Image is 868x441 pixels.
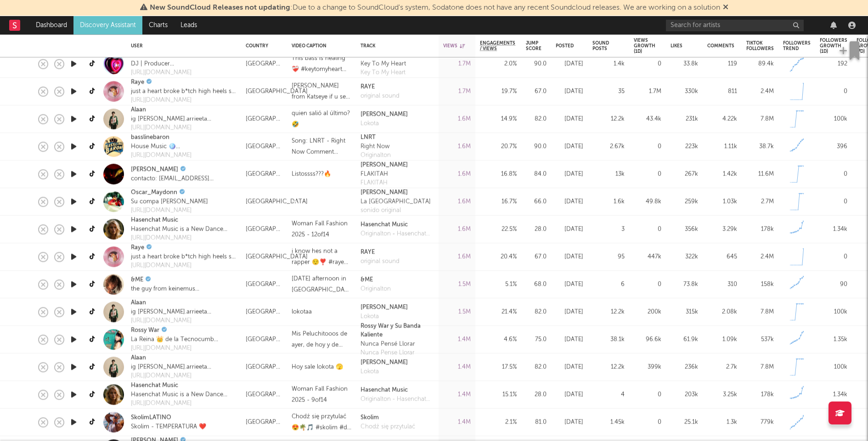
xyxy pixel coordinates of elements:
[671,58,698,69] div: 33.8k
[292,80,351,102] div: [PERSON_NAME] from Katseye if u see this i love you and i ATTEMPTED (and failed) to chanel u in t...
[526,417,547,428] div: 81.0
[131,299,146,308] a: Alaan
[29,16,73,34] a: Dashboard
[746,169,774,180] div: 11.6M
[746,113,774,124] div: 7.8M
[634,279,661,290] div: 0
[131,106,146,115] a: Alaan
[131,225,237,234] div: Hasenchat Music is a New Dance Label from [GEOGRAPHIC_DATA]. Follow us for Music and Fun💖
[131,276,143,285] a: &ME
[746,389,774,400] div: 178k
[820,141,847,152] div: 396
[361,151,391,160] div: Originalton
[480,196,517,207] div: 16.7 %
[131,206,208,215] div: [URL][DOMAIN_NAME]
[592,306,625,317] div: 12.2k
[131,188,177,198] a: Oscar_Maydonn
[707,306,737,317] div: 2.08k
[480,169,517,180] div: 16.8 %
[707,86,737,97] div: 811
[443,58,471,69] div: 1.7M
[361,229,434,238] div: Originalton - Hasenchat Music
[131,422,206,431] div: Skolim - TEMPERATURA ❤️
[131,261,237,271] a: [URL][DOMAIN_NAME]
[820,196,847,207] div: 0
[556,224,583,235] div: [DATE]
[671,196,698,207] div: 259k
[246,362,282,373] div: [GEOGRAPHIC_DATA]
[634,306,661,317] div: 200k
[131,362,237,372] div: ig [PERSON_NAME].arrieeta [PERSON_NAME][EMAIL_ADDRESS][DOMAIN_NAME] Escucha mi música 👇🏻
[246,279,282,290] div: [GEOGRAPHIC_DATA]
[592,58,625,69] div: 1.4k
[131,284,200,294] div: the guy from keinemusik [DOMAIN_NAME][URL]
[361,395,434,404] a: Originalton - Hasenchat Music
[361,110,408,119] div: [PERSON_NAME]
[361,303,408,312] a: [PERSON_NAME]
[592,169,625,180] div: 13k
[592,362,625,373] div: 12.2k
[131,197,208,206] div: Su compa [PERSON_NAME]
[746,86,774,97] div: 2.4M
[131,43,232,49] div: User
[361,248,400,257] a: RAYE
[443,306,471,317] div: 1.5M
[131,335,219,344] div: La Reina 👑 de la Tecnocumbia Europa Tour 2025 ✈️🇪🇺 Información aquí👇🏻
[634,58,661,69] div: 0
[361,367,408,376] a: Lokota
[526,279,547,290] div: 68.0
[246,251,308,262] div: [GEOGRAPHIC_DATA]
[361,142,391,151] div: Right Now
[246,58,282,69] div: [GEOGRAPHIC_DATA]
[361,257,400,266] a: original sound
[820,169,847,180] div: 0
[671,43,684,49] div: Likes
[671,279,698,290] div: 73.8k
[361,386,434,395] a: Hasenchat Music
[526,141,547,152] div: 90.0
[361,197,431,206] div: La [GEOGRAPHIC_DATA]
[526,58,547,69] div: 90.0
[820,389,847,400] div: 1.34k
[131,68,212,78] a: [URL][DOMAIN_NAME]
[480,417,517,428] div: 2.1 %
[526,389,547,400] div: 28.0
[361,220,434,230] a: Hasenchat Music
[292,246,351,268] div: i know hes not a rapper 😌❣️ #raye #whereismyhusband #newmusic
[246,141,282,152] div: [GEOGRAPHIC_DATA]
[592,113,625,124] div: 12.2k
[361,119,408,128] div: Lokota
[707,196,737,207] div: 1.03k
[666,20,804,31] input: Search for artists
[634,362,661,373] div: 399k
[746,251,774,262] div: 2.4M
[592,141,625,152] div: 2.67k
[73,16,142,34] a: Discovery Assistant
[634,251,661,262] div: 447k
[634,417,661,428] div: 0
[746,58,774,69] div: 89.4k
[746,417,774,428] div: 779k
[820,224,847,235] div: 1.34k
[707,389,737,400] div: 3.25k
[361,170,408,179] div: FLAKITAH
[707,251,737,262] div: 645
[361,179,408,188] a: FLAKITAH
[671,224,698,235] div: 356k
[246,113,282,124] div: [GEOGRAPHIC_DATA]
[480,40,515,51] span: Engagements / Views
[783,40,811,51] div: Followers Trend
[556,251,583,262] div: [DATE]
[361,188,431,198] div: [PERSON_NAME]
[361,322,434,349] a: Rossy War y Su Banda KalienteNunca Pensé Llorar
[556,417,583,428] div: [DATE]
[671,362,698,373] div: 236k
[131,317,237,326] a: [URL][DOMAIN_NAME]
[707,334,737,345] div: 1.09k
[707,141,737,152] div: 1.11k
[820,86,847,97] div: 0
[292,411,351,433] div: Chodź się przytulać 😍🌴🎵 #skolim #dc #foryou
[361,413,415,423] div: Skolim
